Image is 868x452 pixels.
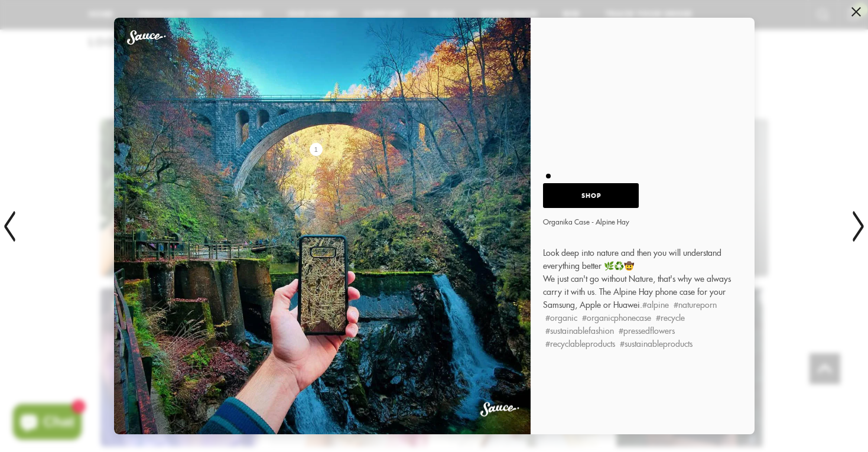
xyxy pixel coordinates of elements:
span: #alpine [642,300,669,310]
div: Organika Case - Alpine Hay [543,217,639,238]
span: Shop [580,183,603,208]
div: Look deep into nature and then you will understand everything better 🌿♻️🤠 We just can't go withou... [543,246,747,368]
span: #recyclableproducts [545,339,615,349]
span: #sustainableproducts [620,339,693,349]
a: 1 [310,143,323,156]
span: #organicphonecase [582,313,651,323]
span: #pressedflowers [619,326,675,336]
span: #recycle [656,313,685,323]
a: Shop [543,183,639,208]
span: #organic [545,313,577,323]
span: #sustainablefashion [545,326,614,336]
span: #natureporn [674,300,717,310]
a: Social Commerce & Shoppable galleries powered by Sauce [480,402,519,417]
